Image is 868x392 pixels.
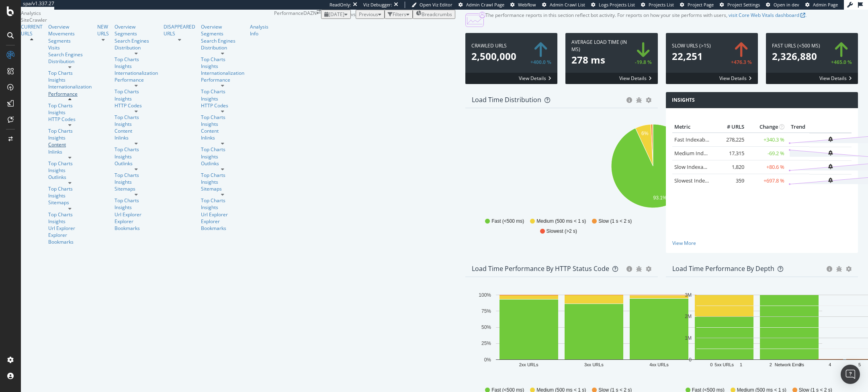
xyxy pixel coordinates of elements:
div: Search Engines [48,51,83,58]
a: Distribution [48,58,92,65]
a: Insights [48,134,92,141]
a: Outlinks [48,174,92,181]
div: Load Time Performance by HTTP Status Code [472,265,609,273]
span: Admin Crawl Page [466,2,504,8]
a: Logs Projects List [591,2,635,8]
a: Top Charts [48,127,92,134]
a: Insights [201,63,244,70]
a: Top Charts [115,114,158,121]
a: Distribution [201,44,244,51]
a: Segments [115,30,137,37]
td: 278,225 [714,133,746,147]
th: Change [746,121,786,133]
span: Slowest (>2 s) [547,228,577,235]
div: Explorer Bookmarks [48,232,92,245]
a: Insights [48,76,92,83]
text: 25% [481,341,491,346]
button: Breadcrumbs [413,10,455,19]
a: Insights [115,121,158,127]
div: Top Charts [115,172,158,179]
span: Admin Crawl List [550,2,585,8]
a: Internationalization [201,70,244,76]
a: Top Charts [201,197,244,204]
a: Insights [115,153,158,160]
a: Admin Crawl List [542,2,585,8]
a: Insights [201,121,244,127]
text: 3M [685,292,692,298]
div: Insights [115,204,158,211]
span: Admin Page [813,2,838,8]
div: HTTP Codes [48,116,92,123]
text: 3xx URLs [584,362,604,367]
text: 3 [799,362,801,367]
a: Performance [201,76,244,83]
a: Open in dev [766,2,799,8]
div: Explorer Bookmarks [115,218,158,232]
div: Top Charts [115,146,158,153]
div: Search Engines [115,37,149,44]
div: Top Charts [48,102,92,109]
div: Inlinks [48,148,92,155]
a: Admin Crawl Page [459,2,504,8]
h4: Insights [672,96,695,104]
div: circle-info [626,266,632,272]
a: Top Charts [48,211,92,218]
div: Top Charts [201,146,244,153]
a: Insights [48,109,92,116]
div: Performance [274,10,303,16]
a: Performance [48,90,92,97]
a: Top Charts [201,172,244,179]
div: Overview [201,23,244,30]
div: Viz Debugger: [363,2,392,8]
a: Performance [115,76,158,83]
a: Top Charts [48,185,92,192]
svg: A chart. [472,121,834,214]
a: Segments [201,30,223,37]
div: Explorer Bookmarks [201,218,244,232]
a: Projects List [641,2,674,8]
a: Segments [48,37,71,44]
div: Top Charts [48,70,92,76]
text: 1M [685,335,692,341]
a: Top Charts [201,88,244,95]
a: Top Charts [48,160,92,167]
button: [DATE] [321,10,351,19]
div: Inlinks [201,134,244,141]
div: A chart. [472,290,834,383]
div: Content [201,127,244,134]
a: Top Charts [115,197,158,204]
a: Movements [48,30,92,37]
div: Insights [48,218,92,225]
a: CURRENT URLS [21,23,43,37]
th: Trend [786,121,809,133]
div: DISAPPEARED URLS [164,23,195,37]
text: 6% [641,131,649,136]
text: 50% [481,324,491,330]
a: Analysis Info [250,23,268,37]
div: Insights [201,95,244,102]
td: +340.3 % [746,133,786,147]
a: Top Charts [115,88,158,95]
a: Outlinks [115,160,158,167]
a: Open Viz Editor [411,2,452,8]
th: Metric [672,121,714,133]
span: Medium (500 ms < 1 s) [536,218,586,225]
td: -69.2 % [746,147,786,160]
div: bell-plus [828,178,833,183]
span: Project Page [688,2,714,8]
text: 5 [858,362,860,367]
text: 4 [829,362,831,367]
span: Slow (1 s < 2 s) [598,218,632,225]
text: 75% [481,308,491,314]
div: circle-info [626,97,632,103]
